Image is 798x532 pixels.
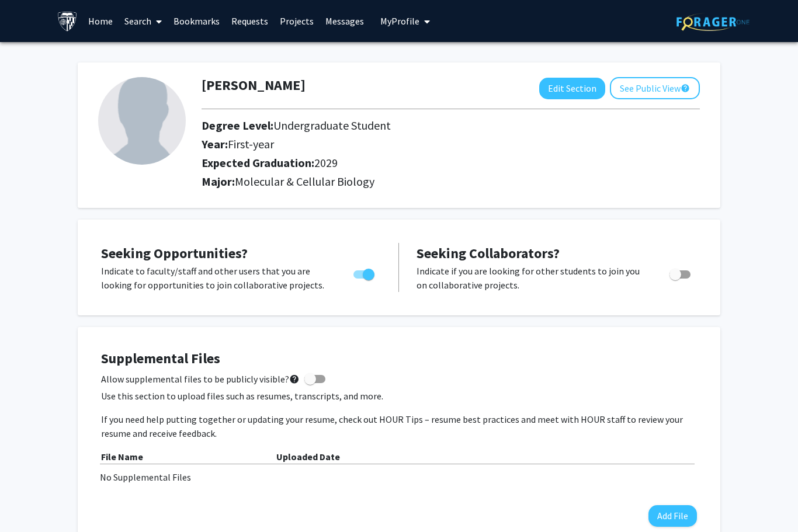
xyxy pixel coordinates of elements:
[228,137,274,151] span: First-year
[202,175,700,189] h2: Major:
[380,15,419,27] span: My Profile
[202,119,634,133] h2: Degree Level:
[101,264,331,292] p: Indicate to faculty/staff and other users that you are looking for opportunities to join collabor...
[225,1,274,41] a: Requests
[101,372,300,386] span: Allow supplemental files to be publicly visible?
[681,81,690,95] mat-icon: help
[202,156,634,170] h2: Expected Graduation:
[98,77,186,165] img: Profile Picture
[101,412,697,440] p: If you need help putting together or updating your resume, check out HOUR Tips – resume best prac...
[101,389,697,403] p: Use this section to upload files such as resumes, transcripts, and more.
[100,470,698,484] div: No Supplemental Files
[648,505,697,527] button: Add File
[119,1,168,41] a: Search
[82,1,119,41] a: Home
[101,244,248,262] span: Seeking Opportunities?
[417,264,647,292] p: Indicate if you are looking for other students to join you on collaborative projects.
[320,1,370,41] a: Messages
[610,77,700,99] button: See Public View
[665,264,697,281] div: Toggle
[57,11,78,32] img: Johns Hopkins University Logo
[9,479,50,523] iframe: Chat
[101,451,143,463] b: File Name
[676,13,750,31] img: ForagerOne Logo
[274,1,320,41] a: Projects
[101,350,697,367] h4: Supplemental Files
[539,78,605,99] button: Edit Section
[235,174,374,189] span: Molecular & Cellular Biology
[417,244,560,262] span: Seeking Collaborators?
[202,137,634,151] h2: Year:
[202,77,306,94] h1: [PERSON_NAME]
[349,264,381,281] div: Toggle
[168,1,225,41] a: Bookmarks
[273,118,391,133] span: Undergraduate Student
[276,451,340,463] b: Uploaded Date
[289,372,300,386] mat-icon: help
[314,155,338,170] span: 2029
